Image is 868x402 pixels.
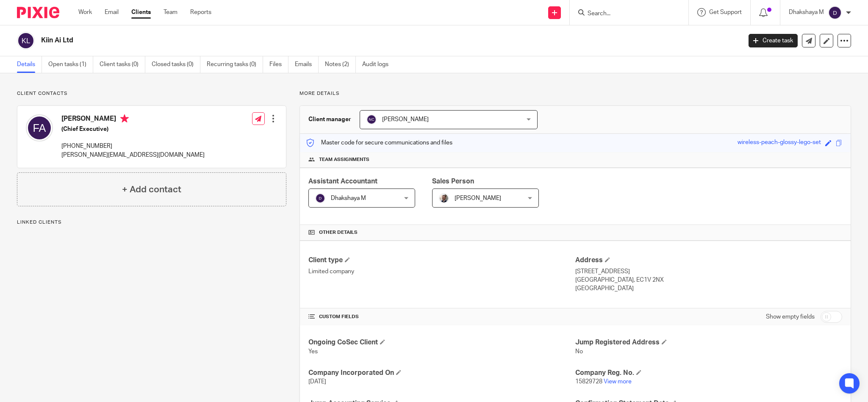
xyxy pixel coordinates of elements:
[100,56,145,73] a: Client tasks (0)
[575,276,842,284] p: [GEOGRAPHIC_DATA], EC1V 2NX
[575,267,842,276] p: [STREET_ADDRESS]
[366,114,377,125] img: svg%3E
[709,9,742,15] span: Get Support
[319,229,358,236] span: Other details
[300,90,851,97] p: More details
[308,115,351,124] h3: Client manager
[766,313,815,321] label: Show empty fields
[26,114,53,141] img: svg%3E
[122,183,181,196] h4: + Add contact
[604,379,632,385] a: View more
[575,284,842,293] p: [GEOGRAPHIC_DATA]
[78,8,92,17] a: Work
[61,151,205,159] p: [PERSON_NAME][EMAIL_ADDRESS][DOMAIN_NAME]
[439,193,449,203] img: Matt%20Circle.png
[308,178,377,185] span: Assistant Accountant
[152,56,200,73] a: Closed tasks (0)
[432,178,474,185] span: Sales Person
[306,139,452,147] p: Master code for secure communications and files
[61,125,205,133] h5: (Chief Executive)
[587,10,663,18] input: Search
[331,195,366,201] span: Dhakshaya M
[17,7,59,18] img: Pixie
[362,56,395,73] a: Audit logs
[17,90,286,97] p: Client contacts
[190,8,211,17] a: Reports
[575,369,842,377] h4: Company Reg. No.
[48,56,93,73] a: Open tasks (1)
[61,114,205,125] h4: [PERSON_NAME]
[308,369,575,377] h4: Company Incorporated On
[575,256,842,265] h4: Address
[319,156,369,163] span: Team assignments
[308,338,575,347] h4: Ongoing CoSec Client
[295,56,319,73] a: Emails
[828,6,842,19] img: svg%3E
[308,379,326,385] span: [DATE]
[164,8,177,17] a: Team
[207,56,263,73] a: Recurring tasks (0)
[455,195,501,201] span: [PERSON_NAME]
[41,36,597,45] h2: Kiin Ai Ltd
[120,114,129,123] i: Primary
[61,142,205,150] p: [PHONE_NUMBER]
[308,349,318,355] span: Yes
[575,349,583,355] span: No
[308,256,575,265] h4: Client type
[131,8,151,17] a: Clients
[575,379,602,385] span: 15829728
[315,193,325,203] img: svg%3E
[575,338,842,347] h4: Jump Registered Address
[17,56,42,73] a: Details
[17,32,35,50] img: svg%3E
[308,267,575,276] p: Limited company
[382,116,429,122] span: [PERSON_NAME]
[325,56,356,73] a: Notes (2)
[789,8,824,17] p: Dhakshaya M
[17,219,286,226] p: Linked clients
[308,313,575,320] h4: CUSTOM FIELDS
[105,8,119,17] a: Email
[269,56,288,73] a: Files
[749,34,798,47] a: Create task
[738,138,821,148] div: wireless-peach-glossy-lego-set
